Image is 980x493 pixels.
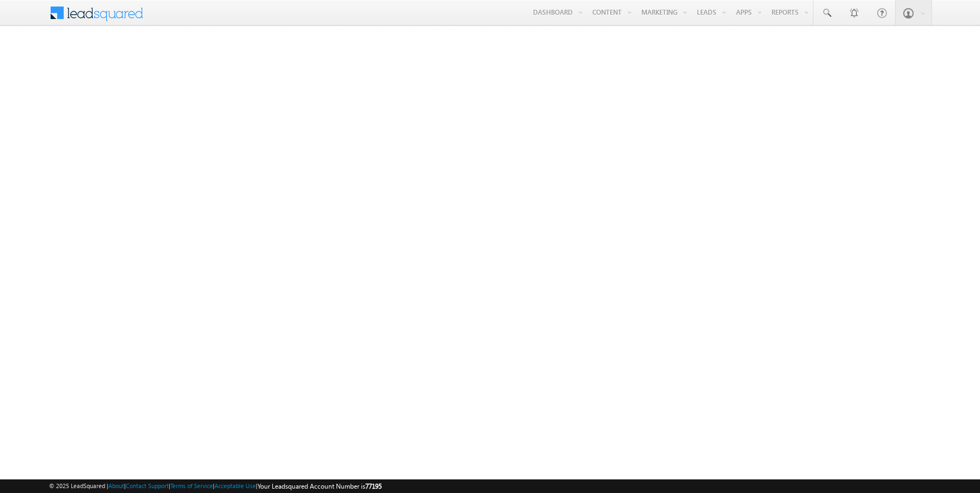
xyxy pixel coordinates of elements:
a: Terms of Service [170,482,213,489]
span: 77195 [365,482,382,490]
a: Acceptable Use [215,482,256,489]
span: Your Leadsquared Account Number is [258,482,382,490]
a: About [108,482,124,489]
a: Contact Support [126,482,169,489]
span: © 2025 LeadSquared | | | | | [49,481,382,491]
